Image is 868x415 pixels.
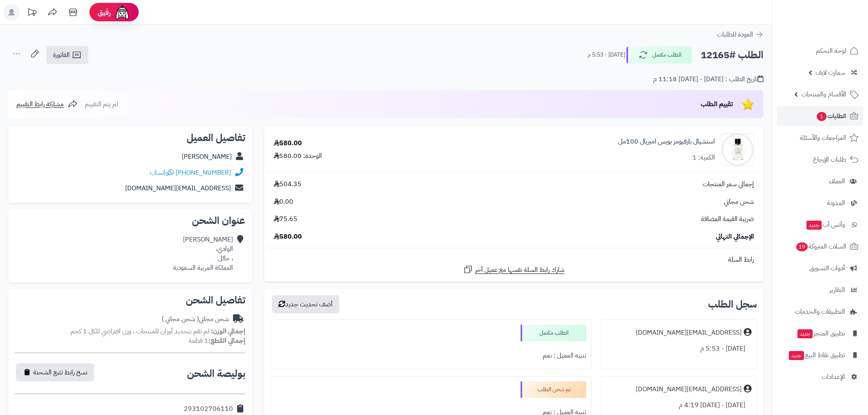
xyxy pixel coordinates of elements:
[796,242,808,251] span: 19
[176,168,231,178] a: [PHONE_NUMBER]
[274,214,297,224] span: 75.65
[829,284,845,296] span: التقارير
[521,381,586,398] div: تم شحن الطلب
[22,4,42,23] a: تحديثات المنصة
[724,197,754,207] span: شحن مجاني
[272,295,339,313] button: أضف تحديث جديد
[162,315,229,324] div: شحن مجاني
[274,232,302,242] span: 580.00
[777,193,863,213] a: المدونة
[636,328,742,337] div: [EMAIL_ADDRESS][DOMAIN_NAME]
[815,67,845,78] span: سمارت لايف
[16,99,64,109] span: مشاركة رابط التقييم
[777,150,863,169] a: طلبات الإرجاع
[703,180,754,189] span: إجمالي سعر المنتجات
[187,369,245,379] h2: بوليصة الشحن
[162,314,199,324] span: ( شحن مجاني )
[817,112,827,121] span: 1
[777,324,863,343] a: تطبيق المتجرجديد
[607,397,752,413] div: [DATE] - [DATE] 4:19 م
[618,137,715,146] a: اسنشيال بارفيومز بويس امبريال 100مل
[777,345,863,365] a: تطبيق نقاط البيعجديد
[816,110,846,122] span: الطلبات
[795,241,846,252] span: السلات المتروكة
[85,99,118,109] span: لم يتم التقييم
[184,404,233,414] div: 293102706110
[716,232,754,242] span: الإجمالي النهائي
[274,197,293,207] span: 0.00
[708,299,757,309] h3: سجل الطلب
[189,336,245,346] small: 1 قطعة
[521,325,586,341] div: الطلب مكتمل
[653,75,763,84] div: تاريخ الطلب : [DATE] - [DATE] 11:18 م
[16,363,94,381] button: نسخ رابط تتبع الشحنة
[274,139,302,148] div: 580.00
[777,280,863,300] a: التقارير
[636,385,742,394] div: [EMAIL_ADDRESS][DOMAIN_NAME]
[827,197,845,209] span: المدونة
[701,47,763,64] h2: الطلب #12165
[797,328,845,339] span: تطبيق المتجر
[800,132,846,144] span: المراجعات والأسئلة
[125,183,231,193] a: [EMAIL_ADDRESS][DOMAIN_NAME]
[274,151,322,161] div: الوحدة: 580.00
[777,106,863,126] a: الطلبات1
[463,265,564,275] a: شارك رابط السلة نفسها مع عميل آخر
[777,128,863,148] a: المراجعات والأسئلة
[777,258,863,278] a: أدوات التسويق
[777,237,863,256] a: السلات المتروكة19
[813,154,846,165] span: طلبات الإرجاع
[15,133,245,143] h2: تفاصيل العميل
[806,219,845,230] span: وآتس آب
[46,46,88,64] a: الفاتورة
[173,235,233,272] div: [PERSON_NAME] الوادي، ، حائل المملكة العربية السعودية
[801,89,846,100] span: الأقسام والمنتجات
[587,51,625,59] small: [DATE] - 5:53 م
[626,46,692,64] button: الطلب مكتمل
[701,99,733,109] span: تقييم الطلب
[276,348,586,364] div: تنبيه العميل : نعم
[114,4,130,21] img: ai-face.png
[777,171,863,191] a: العملاء
[822,371,845,383] span: الإعدادات
[717,30,763,39] a: العودة للطلبات
[211,326,245,336] strong: إجمالي الوزن:
[777,302,863,322] a: التطبيقات والخدمات
[717,30,753,39] span: العودة للطلبات
[607,341,752,357] div: [DATE] - 5:53 م
[150,168,174,178] a: واتساب
[829,176,845,187] span: العملاء
[71,326,209,336] span: لم تقم بتحديد أوزان للمنتجات ، وزن افتراضي للكل 1 كجم
[777,367,863,387] a: الإعدادات
[816,45,846,57] span: لوحة التحكم
[182,152,232,162] a: [PERSON_NAME]
[809,262,845,274] span: أدوات التسويق
[777,215,863,235] a: وآتس آبجديد
[98,7,111,17] span: رفيق
[53,50,70,60] span: الفاتورة
[722,133,754,166] img: 1681328489-c72c4b_8dc5cd0d833649bfb74e2b435726834a~mv2-90x90.png
[806,221,822,230] span: جديد
[701,214,754,224] span: ضريبة القيمة المضافة
[797,329,813,338] span: جديد
[777,41,863,61] a: لوحة التحكم
[15,295,245,305] h2: تفاصيل الشحن
[274,180,302,189] span: 504.35
[33,367,87,377] span: نسخ رابط تتبع الشحنة
[795,306,845,317] span: التطبيقات والخدمات
[208,336,245,346] strong: إجمالي القطع:
[16,99,78,109] a: مشاركة رابط التقييم
[788,349,845,361] span: تطبيق نقاط البيع
[789,351,804,360] span: جديد
[267,255,760,265] div: رابط السلة
[475,265,564,275] span: شارك رابط السلة نفسها مع عميل آخر
[692,153,715,162] div: الكمية: 1
[15,216,245,226] h2: عنوان الشحن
